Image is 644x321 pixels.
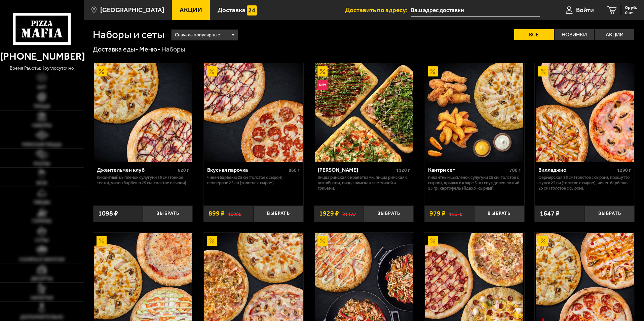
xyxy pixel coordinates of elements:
img: Акционный [538,66,548,76]
span: Напитки [31,296,53,300]
label: Акции [595,29,634,40]
img: Акционный [317,66,328,76]
div: [PERSON_NAME] [318,167,395,173]
a: АкционныйВкусная парочка [203,63,303,162]
button: Выбрать [143,205,193,222]
span: Салаты и закуски [19,257,65,262]
input: Ваш адрес доставки [411,4,540,17]
s: 1167 ₽ [449,210,462,217]
img: Новинка [317,80,328,90]
img: Акционный [428,66,438,76]
span: 979 ₽ [429,210,446,217]
span: Дополнительно [20,315,63,320]
button: Выбрать [254,205,303,222]
label: Все [514,29,554,40]
span: Доставить по адресу: [345,7,411,13]
span: [GEOGRAPHIC_DATA] [100,7,164,13]
span: Обеды [34,200,50,205]
img: 15daf4d41897b9f0e9f617042186c801.svg [247,5,257,15]
span: Акции [180,7,202,13]
span: Доставка [218,7,245,13]
img: Вкусная парочка [204,63,302,162]
span: Хит [37,85,46,90]
img: Акционный [207,236,217,246]
label: Новинки [555,29,594,40]
div: Наборы [161,45,185,54]
img: Акционный [97,236,107,246]
p: Фермерская 25 см (толстое с сыром), Прошутто Фунги 25 см (толстое с сыром), Чикен Барбекю 25 см (... [538,175,631,191]
span: Роллы [34,162,50,166]
h1: Наборы и сеты [93,29,164,40]
span: 899 ₽ [209,210,225,217]
div: Вкусная парочка [207,167,287,173]
div: Джентельмен клуб [97,167,177,173]
a: АкционныйДжентельмен клуб [93,63,193,162]
span: Наборы [32,123,51,128]
span: WOK [36,181,47,186]
a: АкционныйНовинкаМама Миа [314,63,414,162]
span: 820 г [178,167,189,173]
span: 1929 ₽ [319,210,339,217]
button: Выбрать [585,205,635,222]
button: Выбрать [474,205,524,222]
span: Пицца [34,104,50,109]
s: 1098 ₽ [228,210,241,217]
img: Джентельмен клуб [94,63,192,162]
img: Кантри сет [425,63,523,162]
span: Сначала популярные [175,29,220,41]
span: 1098 ₽ [98,210,118,217]
img: Акционный [428,236,438,246]
span: 860 г [289,167,300,173]
p: Пикантный цыплёнок сулугуни 25 см (толстое с сыром), крылья в кляре 5 шт соус деревенский 25 гр, ... [428,175,521,191]
span: 1290 г [617,167,631,173]
img: Вилладжио [536,63,634,162]
span: Горячее [32,219,52,224]
span: 0 руб. [625,5,637,10]
span: Супы [35,238,48,243]
span: 1647 ₽ [540,210,560,217]
button: Выбрать [364,205,414,222]
s: 2147 ₽ [342,210,356,217]
a: АкционныйКантри сет [424,63,524,162]
img: Акционный [538,236,548,246]
p: Пицца Римская с креветками, Пицца Римская с цыплёнком, Пицца Римская с ветчиной и грибами. [318,175,410,191]
div: Кантри сет [428,167,508,173]
span: Римская пицца [22,142,62,147]
p: Пикантный цыплёнок сулугуни 25 см (тонкое тесто), Чикен Барбекю 25 см (толстое с сыром). [97,175,189,186]
span: Десерты [31,277,52,281]
img: Акционный [317,236,328,246]
img: Акционный [207,66,217,76]
p: Чикен Барбекю 25 см (толстое с сыром), Пепперони 25 см (толстое с сыром). [207,175,300,186]
span: 700 г [509,167,521,173]
span: 0 шт. [625,11,637,15]
img: Мама Миа [315,63,413,162]
a: Меню- [139,45,160,53]
div: Вилладжио [538,167,615,173]
span: Войти [576,7,594,13]
a: АкционныйВилладжио [535,63,635,162]
a: Доставка еды- [93,45,138,53]
span: 1120 г [396,167,410,173]
img: Акционный [97,66,107,76]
